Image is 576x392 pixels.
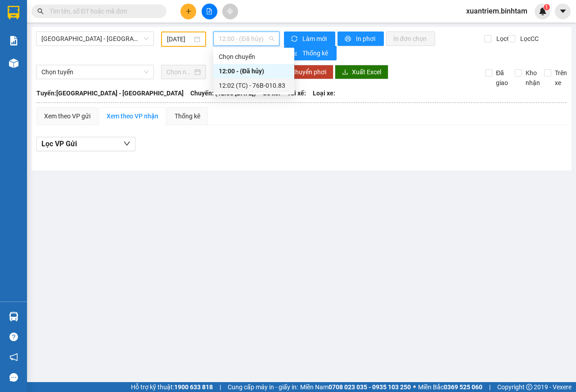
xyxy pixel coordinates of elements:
[185,8,192,14] span: plus
[222,4,238,19] button: aim
[9,333,18,341] span: question-circle
[228,382,298,392] span: Cung cấp máy in - giấy in:
[9,373,18,382] span: message
[219,52,289,62] div: Chọn chuyến
[418,382,482,392] span: Miền Bắc
[36,137,135,151] button: Lọc VP Gửi
[284,32,335,46] button: syncLàm mới
[213,50,294,64] div: Chọn chuyến
[551,68,571,88] span: Trên xe
[328,383,411,391] strong: 0708 023 035 - 0935 103 250
[219,66,289,76] div: 12:00 - (Đã hủy)
[335,65,388,79] button: downloadXuất Excel
[9,353,18,361] span: notification
[517,34,540,44] span: Lọc CC
[8,6,19,19] img: logo-vxr
[227,8,233,14] span: aim
[166,67,193,77] input: Chọn ngày
[44,111,90,121] div: Xem theo VP gửi
[174,383,213,391] strong: 1900 633 818
[41,32,148,45] span: Quảng Ngãi - Hà Nội
[206,8,212,14] span: file-add
[284,65,333,79] button: Chuyển phơi
[291,36,299,43] span: sync
[41,138,77,149] span: Lọc VP Gửi
[9,59,18,68] img: warehouse-icon
[284,46,337,60] button: bar-chartThống kê
[492,68,512,88] span: Đã giao
[219,32,274,45] span: 12:00 - (Đã hủy)
[41,65,148,79] span: Chọn tuyến
[345,36,352,43] span: printer
[545,4,548,10] span: 1
[220,382,221,392] span: |
[459,5,535,17] span: xuantriem.binhtam
[131,382,213,392] span: Hỗ trợ kỹ thuật:
[356,34,377,44] span: In phơi
[123,140,130,147] span: down
[190,88,256,98] span: Chuyến: (12:00 [DATE])
[36,90,184,97] b: Tuyến: [GEOGRAPHIC_DATA] - [GEOGRAPHIC_DATA]
[313,88,335,98] span: Loại xe:
[444,383,482,391] strong: 0369 525 060
[539,7,547,15] img: icon-new-feature
[219,81,289,90] div: 12:02 (TC) - 76B-010.83
[202,4,217,19] button: file-add
[493,34,516,44] span: Lọc CR
[9,312,18,321] img: warehouse-icon
[180,4,196,19] button: plus
[175,111,200,121] div: Thống kê
[559,7,567,15] span: caret-down
[9,36,18,45] img: solution-icon
[544,4,550,10] sup: 1
[291,50,299,57] span: bar-chart
[300,382,411,392] span: Miền Nam
[526,384,532,390] span: copyright
[522,68,544,88] span: Kho nhận
[37,8,44,14] span: search
[386,32,435,46] button: In đơn chọn
[49,6,156,16] input: Tìm tên, số ĐT hoặc mã đơn
[489,382,490,392] span: |
[337,32,384,46] button: printerIn phơi
[413,385,416,389] span: ⚪️
[107,111,158,121] div: Xem theo VP nhận
[555,4,571,19] button: caret-down
[167,34,192,44] input: 11/10/2025
[287,88,306,98] span: Tài xế:
[302,48,329,58] span: Thống kê
[302,34,328,44] span: Làm mới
